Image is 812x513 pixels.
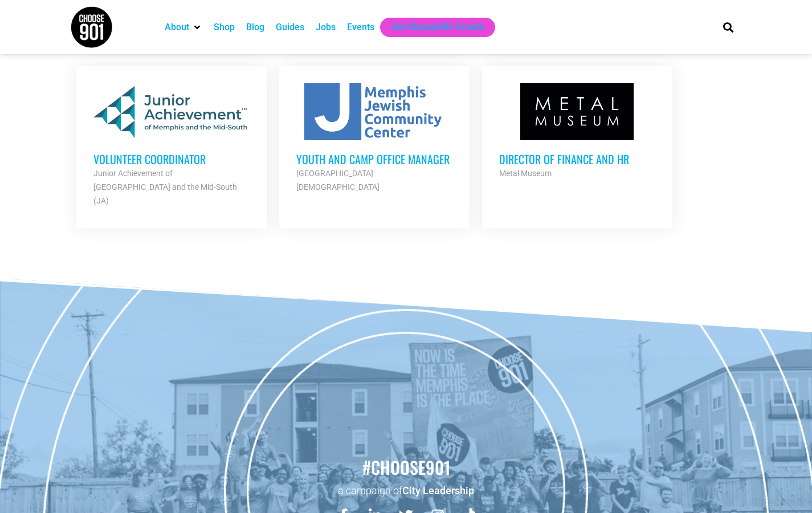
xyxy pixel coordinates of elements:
[246,21,264,34] a: Blog
[214,21,235,34] a: Shop
[93,152,250,166] h3: Volunteer Coordinator
[276,21,304,34] a: Guides
[719,18,737,36] div: Search
[499,152,655,166] h3: Director of Finance and HR
[347,21,374,34] a: Events
[159,18,208,37] div: About
[296,152,452,166] h3: Youth and Camp Office Manager
[391,21,484,34] a: Get Choose901 Emails
[6,455,806,479] h2: #choose901
[482,66,672,197] a: Director of Finance and HR Metal Museum
[402,484,474,496] a: City Leadership
[93,169,237,205] strong: Junior Achievement of [GEOGRAPHIC_DATA] and the Mid-South (JA)
[499,169,552,178] strong: Metal Museum
[316,21,336,34] a: Jobs
[76,66,267,225] a: Volunteer Coordinator Junior Achievement of [GEOGRAPHIC_DATA] and the Mid-South (JA)
[159,18,704,37] nav: Main nav
[279,66,470,211] a: Youth and Camp Office Manager [GEOGRAPHIC_DATA][DEMOGRAPHIC_DATA]
[165,21,189,34] a: About
[296,169,380,192] strong: [GEOGRAPHIC_DATA][DEMOGRAPHIC_DATA]
[6,483,806,498] p: a campaign of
